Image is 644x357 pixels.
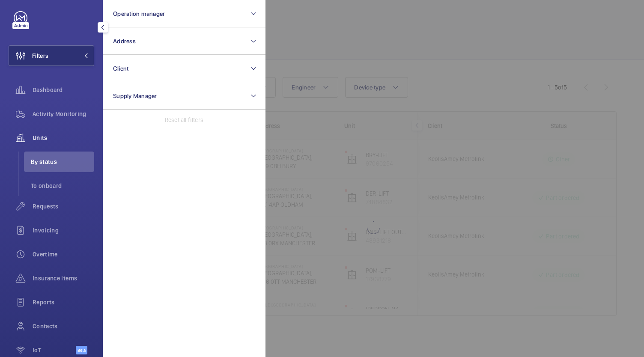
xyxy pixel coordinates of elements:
[33,250,94,259] span: Overtime
[32,51,48,60] span: Filters
[33,322,94,330] span: Contacts
[33,202,94,211] span: Requests
[33,226,94,235] span: Invoicing
[31,158,94,166] span: By status
[33,274,94,283] span: Insurance items
[76,346,87,354] span: Beta
[33,298,94,306] span: Reports
[9,45,94,66] button: Filters
[33,346,76,354] span: IoT
[31,181,94,190] span: To onboard
[33,134,94,142] span: Units
[33,110,94,118] span: Activity Monitoring
[33,86,94,94] span: Dashboard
